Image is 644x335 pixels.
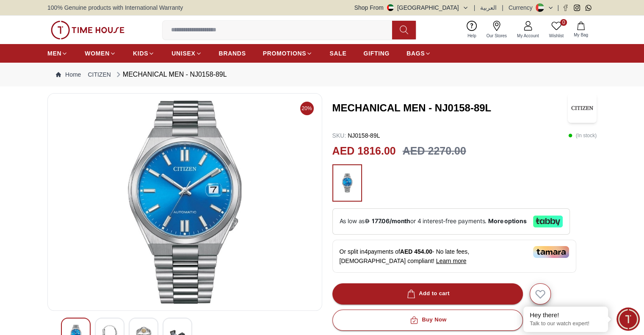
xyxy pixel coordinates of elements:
span: | [557,3,559,12]
span: MEN [47,49,61,58]
a: Our Stores [481,19,512,41]
a: KIDS [133,46,155,61]
span: 100% Genuine products with International Warranty [47,3,183,12]
img: ... [51,21,124,39]
a: GIFTING [363,46,390,61]
h3: MECHANICAL MEN - NJ0158-89L [332,101,568,115]
span: My Account [514,33,542,39]
p: Talk to our watch expert! [530,320,602,327]
span: Wishlist [546,33,567,39]
span: | [502,3,503,12]
a: UNISEX [171,46,202,61]
span: BRANDS [219,49,246,58]
div: Or split in 4 payments of - No late fees, [DEMOGRAPHIC_DATA] compliant! [332,240,576,273]
h3: AED 2270.00 [403,143,466,159]
span: Our Stores [483,33,510,39]
p: NJ0158-89L [332,131,380,140]
a: Instagram [574,5,580,11]
div: Add to cart [405,289,450,299]
img: United Arab Emirates [387,4,394,11]
span: WOMEN [85,49,110,58]
nav: Breadcrumb [47,63,597,86]
a: CITIZEN [88,70,111,79]
a: BRANDS [219,46,246,61]
button: Shop From[GEOGRAPHIC_DATA] [354,3,469,12]
span: My Bag [570,32,591,38]
a: SALE [329,46,346,61]
img: Tamara [533,246,569,258]
a: 0Wishlist [544,19,569,41]
h2: AED 1816.00 [332,143,396,159]
span: KIDS [133,49,148,58]
button: العربية [480,3,497,12]
div: Hey there! [530,311,602,319]
span: SALE [329,49,346,58]
span: SKU : [332,132,346,139]
p: ( In stock ) [568,131,597,140]
a: PROMOTIONS [263,46,313,61]
img: ... [337,169,358,197]
img: MECHANICAL MEN - NJ0158-89L [568,93,597,123]
a: Whatsapp [585,5,591,11]
a: WOMEN [85,46,116,61]
button: Add to cart [332,283,523,305]
span: PROMOTIONS [263,49,307,58]
div: Buy Now [408,315,446,325]
span: GIFTING [363,49,390,58]
span: 0 [560,19,567,26]
span: Help [464,33,480,39]
span: 20% [300,102,314,115]
a: Facebook [562,5,569,11]
button: My Bag [569,20,593,40]
span: AED 454.00 [400,248,432,255]
a: MEN [47,46,68,61]
div: Currency [509,3,536,12]
a: Home [56,70,81,79]
div: Chat Widget [616,307,640,331]
span: UNISEX [171,49,195,58]
span: BAGS [406,49,425,58]
a: Help [462,19,481,41]
span: | [474,3,475,12]
div: MECHANICAL MEN - NJ0158-89L [114,69,227,80]
img: MECHANICAL MEN - NJ0158-89L [55,100,315,304]
span: Learn more [436,257,467,264]
a: BAGS [406,46,431,61]
button: Buy Now [332,310,523,331]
